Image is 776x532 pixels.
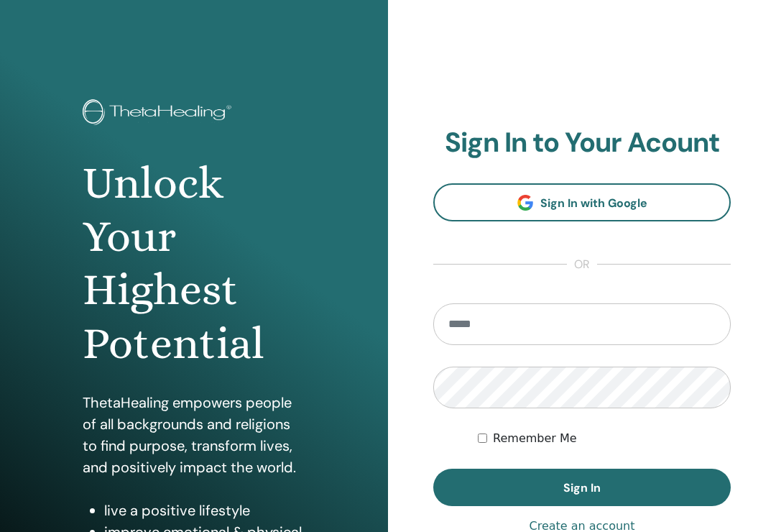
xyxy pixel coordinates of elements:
div: Keep me authenticated indefinitely or until I manually logout [478,430,731,447]
span: Sign In [563,480,601,495]
p: ThetaHealing empowers people of all backgrounds and religions to find purpose, transform lives, a... [83,392,305,478]
span: Sign In with Google [540,196,647,211]
li: live a positive lifestyle [104,500,305,521]
button: Sign In [433,469,731,506]
h2: Sign In to Your Acount [433,127,731,160]
span: or [567,256,597,273]
a: Sign In with Google [433,183,731,221]
h1: Unlock Your Highest Potential [83,157,305,371]
label: Remember Me [493,430,577,447]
